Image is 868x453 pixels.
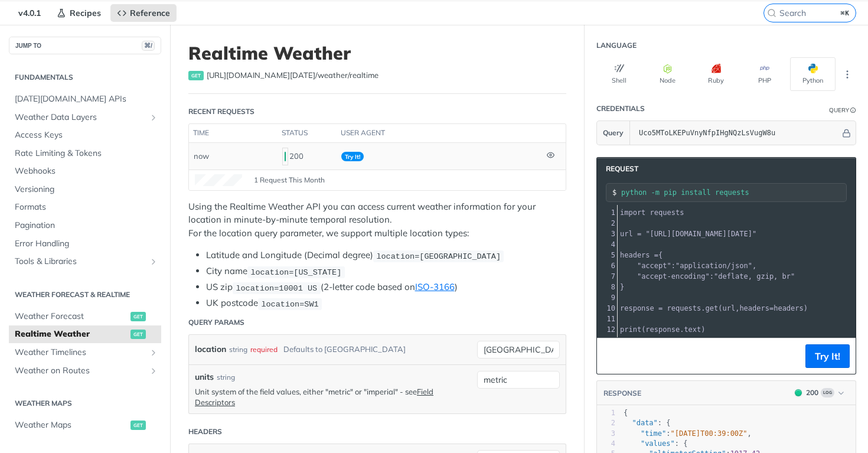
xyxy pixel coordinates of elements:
[667,304,701,312] span: requests
[9,126,161,144] a: Access Keys
[767,8,776,18] svg: Search
[15,220,158,232] span: Pagination
[15,256,146,268] span: Tools & Libraries
[597,260,617,271] div: 6
[597,439,615,449] div: 4
[597,121,630,145] button: Query
[597,250,617,260] div: 5
[739,304,769,312] span: headers
[840,127,853,139] button: Hide
[597,218,617,229] div: 2
[15,129,158,141] span: Access Keys
[596,103,645,114] div: Credentials
[838,66,856,83] button: More Languages
[620,208,645,217] span: import
[12,4,47,22] span: v4.0.1
[597,292,617,303] div: 9
[194,151,209,161] span: now
[15,93,158,105] span: [DATE][DOMAIN_NAME] APIs
[637,262,671,270] span: "accept"
[850,107,856,113] i: Information
[620,325,641,334] span: print
[842,69,853,80] svg: More ellipsis
[838,7,853,19] kbd: ⌘K
[641,439,675,448] span: "values"
[206,281,566,294] li: US zip (2-letter code based on )
[195,341,226,358] label: location
[341,152,364,161] span: Try It!
[597,418,615,428] div: 2
[821,388,834,397] span: Log
[637,272,710,281] span: "accept-encoding"
[624,429,752,438] span: : ,
[229,341,247,358] div: string
[706,304,719,312] span: get
[597,271,617,282] div: 7
[9,90,161,108] a: [DATE][DOMAIN_NAME] APIs
[15,201,158,213] span: Formats
[645,230,756,238] span: "[URL][DOMAIN_NAME][DATE]"
[188,106,254,117] div: Recent Requests
[603,347,619,365] button: Copy to clipboard
[195,371,214,383] label: units
[624,419,671,427] span: : {
[633,121,840,145] input: apikey
[195,387,433,407] a: Field Descriptors
[9,344,161,361] a: Weather TimelinesShow subpages for Weather Timelines
[9,37,161,54] button: JUMP TO⌘/
[217,372,235,383] div: string
[620,230,633,238] span: url
[130,421,146,430] span: get
[195,386,471,408] p: Unit system of the field values, either "metric" or "imperial" - see
[15,347,146,359] span: Weather Timelines
[9,235,161,253] a: Error Handling
[188,71,204,80] span: get
[15,238,158,250] span: Error Handling
[15,419,128,431] span: Weather Maps
[645,57,690,91] button: Node
[597,207,617,218] div: 1
[637,230,641,238] span: =
[285,152,286,161] span: 200
[684,325,701,334] span: text
[620,262,756,270] span: : ,
[15,311,128,322] span: Weather Forecast
[676,262,752,270] span: "application/json"
[261,299,318,308] span: location=SW1
[620,325,706,334] span: ( . )
[714,272,795,281] span: "deflate, gzip, br"
[789,387,850,399] button: 200200Log
[620,272,795,281] span: :
[9,308,161,325] a: Weather Forecastget
[188,317,244,328] div: Query Params
[597,324,617,335] div: 12
[254,175,325,185] span: 1 Request This Month
[620,304,654,312] span: response
[207,70,378,82] span: https://api.tomorrow.io/v4/weather/realtime
[337,124,542,143] th: user agent
[206,296,566,310] li: UK postcode
[603,387,642,399] button: RESPONSE
[597,239,617,250] div: 4
[188,426,222,437] div: Headers
[130,330,146,339] span: get
[795,389,802,396] span: 200
[620,251,663,259] span: {
[9,145,161,162] a: Rate Limiting & Tokens
[774,304,804,312] span: headers
[632,419,657,427] span: "data"
[130,312,146,321] span: get
[189,124,278,143] th: time
[250,268,341,276] span: location=[US_STATE]
[195,174,242,186] canvas: Line Graph
[603,128,624,138] span: Query
[600,164,638,174] span: Request
[110,4,177,22] a: Reference
[250,341,278,358] div: required
[188,43,566,64] h1: Realtime Weather
[50,4,107,22] a: Recipes
[236,283,317,292] span: location=10001 US
[9,289,161,300] h2: Weather Forecast & realtime
[624,409,628,417] span: {
[9,398,161,409] h2: Weather Maps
